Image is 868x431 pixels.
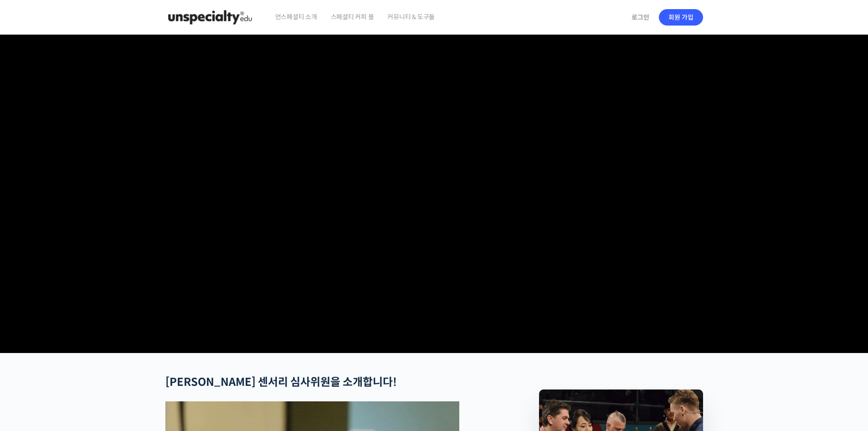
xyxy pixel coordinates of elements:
[659,9,703,26] a: 회원 가입
[626,7,655,28] a: 로그인
[165,375,397,389] strong: [PERSON_NAME] 센서리 심사위원을 소개합니다!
